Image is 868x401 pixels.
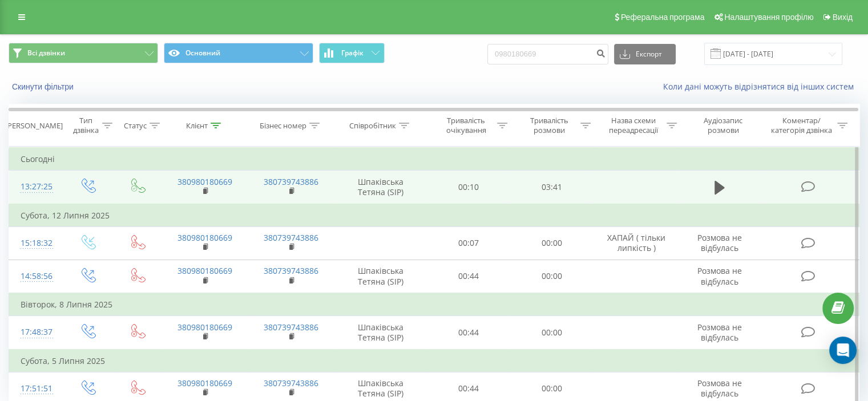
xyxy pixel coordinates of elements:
div: Коментар/категорія дзвінка [768,116,834,135]
div: 14:58:56 [21,265,51,287]
td: Сьогодні [9,148,859,171]
a: 380980180669 [177,232,232,243]
button: Графік [319,43,385,63]
div: Клієнт [186,121,208,131]
div: Аудіозапис розмови [690,116,757,135]
div: 13:27:25 [21,176,51,198]
a: 380980180669 [177,322,232,333]
a: 380980180669 [177,176,232,187]
div: Статус [124,121,147,131]
span: Розмова не відбулась [697,232,742,253]
td: Шпаківська Тетяна (SIP) [334,260,427,293]
div: Бізнес номер [260,121,306,131]
span: Графік [341,49,364,57]
span: Розмова не відбулась [697,378,742,399]
div: Тривалість розмови [520,116,578,135]
td: Субота, 5 Липня 2025 [9,350,859,372]
td: 00:44 [427,260,510,293]
button: Основний [164,43,313,63]
div: Назва схеми переадресації [604,116,664,135]
input: Пошук за номером [487,44,608,64]
a: 380980180669 [177,265,232,276]
div: Тип дзвінка [72,116,99,135]
td: 00:00 [510,226,593,260]
a: 380739743886 [264,322,318,333]
td: 00:00 [510,316,593,350]
div: 17:48:37 [21,321,51,343]
a: 380739743886 [264,232,318,243]
td: 00:10 [427,171,510,204]
td: 00:00 [510,260,593,293]
a: 380739743886 [264,265,318,276]
td: ХАПАЙ ( тільки липкість ) [593,226,679,260]
span: Реферальна програма [621,13,705,22]
span: Розмова не відбулась [697,265,742,286]
td: 00:07 [427,226,510,260]
a: 380739743886 [264,378,318,388]
span: Розмова не відбулась [697,322,742,343]
span: Вихід [833,13,853,22]
div: Співробітник [349,121,396,131]
a: 380980180669 [177,378,232,388]
div: 15:18:32 [21,232,51,254]
div: [PERSON_NAME] [5,121,63,131]
div: Open Intercom Messenger [829,337,857,364]
button: Всі дзвінки [9,43,158,63]
td: Шпаківська Тетяна (SIP) [334,171,427,204]
span: Всі дзвінки [27,48,65,58]
a: Коли дані можуть відрізнятися вiд інших систем [663,81,859,92]
a: 380739743886 [264,176,318,187]
td: Субота, 12 Липня 2025 [9,204,859,227]
td: Вівторок, 8 Липня 2025 [9,293,859,316]
div: Тривалість очікування [438,116,495,135]
button: Експорт [614,44,676,64]
td: 00:44 [427,316,510,350]
span: Налаштування профілю [724,13,813,22]
td: 03:41 [510,171,593,204]
div: 17:51:51 [21,378,51,400]
td: Шпаківська Тетяна (SIP) [334,316,427,350]
button: Скинути фільтри [9,82,79,92]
